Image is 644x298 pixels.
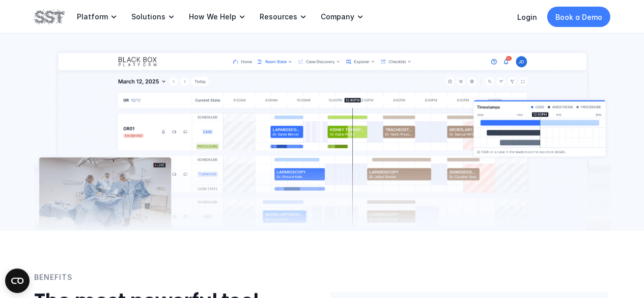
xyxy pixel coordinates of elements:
[321,12,354,21] p: Company
[34,47,610,231] img: Room State module UI
[131,12,165,21] p: Solutions
[5,268,30,293] button: Open CMP widget
[517,13,537,21] a: Login
[77,12,108,21] p: Platform
[547,7,610,27] a: Book a Demo
[555,12,602,22] p: Book a Demo
[34,272,72,283] p: BENEFITS
[34,8,65,25] img: SST logo
[260,12,297,21] p: Resources
[189,12,236,21] p: How We Help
